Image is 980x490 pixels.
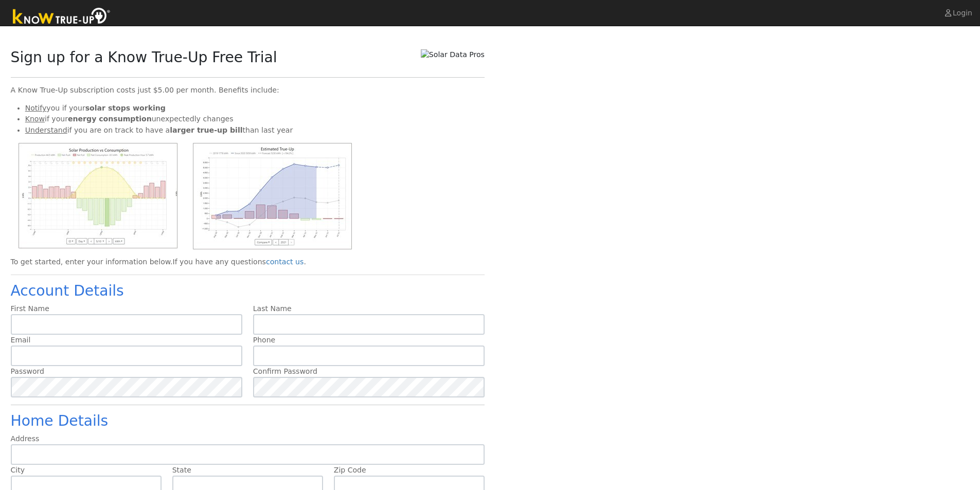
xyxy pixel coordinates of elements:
[266,258,304,266] a: contact us
[8,6,116,29] img: Know True-Up
[68,115,152,123] b: energy consumption
[25,115,45,123] u: Know
[11,49,277,66] h2: Sign up for a Know True-Up Free Trial
[11,465,25,476] label: City
[11,335,31,346] label: Email
[25,125,485,136] li: if you are on track to have a than last year
[11,366,44,377] label: Password
[11,257,485,267] div: To get started, enter your information below.
[11,433,40,444] label: Address
[172,465,191,476] label: State
[334,465,366,476] label: Zip Code
[253,335,275,346] label: Phone
[11,85,485,96] div: A Know True-Up subscription costs just $5.00 per month. Benefits include:
[25,114,485,124] li: if your unexpectedly changes
[11,303,49,314] label: First Name
[421,49,485,60] img: Solar Data Pros
[11,412,485,430] h2: Home Details
[253,303,292,314] label: Last Name
[170,126,242,134] b: larger true-up bill
[172,258,306,266] span: If you have any questions .
[253,366,317,377] label: Confirm Password
[85,104,166,112] b: solar stops working
[25,126,67,134] u: Understand
[11,282,485,300] h2: Account Details
[25,104,47,112] u: Notify
[25,103,485,114] li: you if your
